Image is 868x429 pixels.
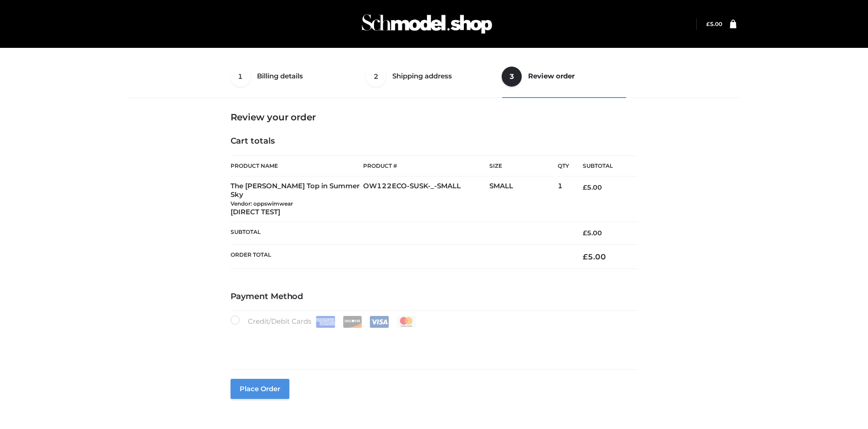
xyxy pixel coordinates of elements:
td: 1 [558,176,569,222]
iframe: Secure payment input frame [229,326,636,359]
bdi: 5.00 [583,229,602,237]
img: Mastercard [396,316,416,328]
span: £ [706,21,710,27]
img: Schmodel Admin 964 [359,6,495,42]
label: Credit/Debit Cards [231,315,417,328]
button: Place order [231,379,289,399]
bdi: 5.00 [583,252,606,261]
td: OW122ECO-SUSK-_-SMALL [363,176,489,222]
td: The [PERSON_NAME] Top in Summer Sky [DIRECT TEST] [231,176,364,222]
span: £ [583,183,587,191]
img: Amex [316,316,335,328]
th: Subtotal [569,156,637,176]
bdi: 5.00 [706,21,722,27]
img: Visa [370,316,389,328]
h4: Cart totals [231,136,638,146]
th: Product # [363,155,489,176]
h4: Payment Method [231,292,638,302]
th: Product Name [231,155,364,176]
th: Size [489,156,553,176]
th: Order Total [231,244,570,269]
span: £ [583,229,587,237]
bdi: 5.00 [583,183,602,191]
th: Subtotal [231,222,570,244]
td: SMALL [489,176,558,222]
span: £ [583,252,588,261]
a: £5.00 [706,21,722,27]
th: Qty [558,155,569,176]
img: Discover [343,316,362,328]
h3: Review your order [231,112,638,123]
small: Vendor: oppswimwear [231,200,293,207]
